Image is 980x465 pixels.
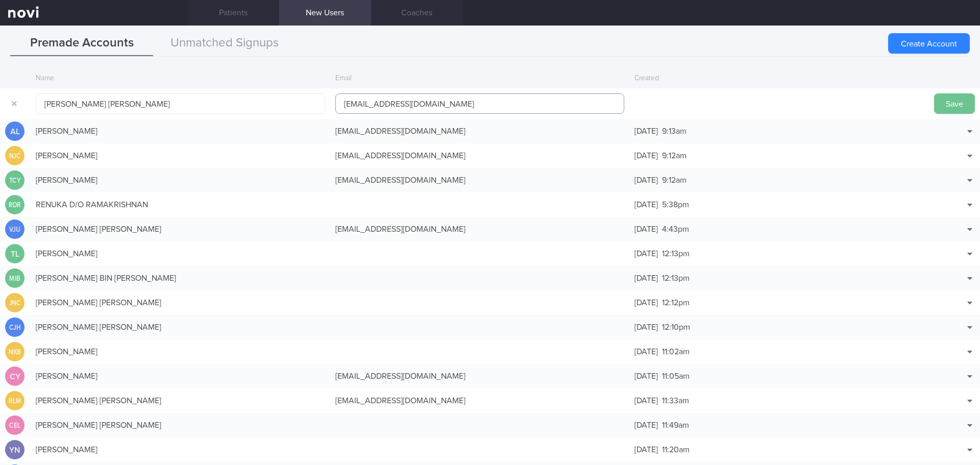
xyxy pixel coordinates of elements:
[330,390,630,411] div: [EMAIL_ADDRESS][DOMAIN_NAME]
[7,342,23,362] div: NKB
[634,152,658,160] span: [DATE]
[662,176,687,184] span: 9:12am
[153,31,296,56] button: Unmatched Signups
[634,372,658,380] span: [DATE]
[31,317,330,337] div: [PERSON_NAME] [PERSON_NAME]
[662,201,689,209] span: 5:38pm
[634,323,658,331] span: [DATE]
[634,201,658,209] span: [DATE]
[662,250,690,258] span: 12:13pm
[662,127,687,135] span: 9:13am
[31,415,330,435] div: [PERSON_NAME] [PERSON_NAME]
[662,299,690,307] span: 12:12pm
[634,127,658,135] span: [DATE]
[5,366,24,386] div: CY
[31,366,330,386] div: [PERSON_NAME]
[662,397,689,405] span: 11:33am
[634,250,658,258] span: [DATE]
[31,243,330,264] div: [PERSON_NAME]
[330,69,630,88] div: Email
[330,121,630,141] div: [EMAIL_ADDRESS][DOMAIN_NAME]
[335,93,625,114] input: email@novi-health.com
[5,244,24,264] div: TL
[7,146,23,166] div: NJC
[330,145,630,166] div: [EMAIL_ADDRESS][DOMAIN_NAME]
[634,421,658,429] span: [DATE]
[662,348,690,356] span: 11:02am
[629,69,929,88] div: Created
[5,121,24,141] div: AL
[662,274,690,282] span: 12:13pm
[662,225,689,233] span: 4:43pm
[7,317,23,337] div: CJH
[634,397,658,405] span: [DATE]
[7,170,23,190] div: TCY
[7,268,23,288] div: MIB
[330,219,630,239] div: [EMAIL_ADDRESS][DOMAIN_NAME]
[31,292,330,313] div: [PERSON_NAME] [PERSON_NAME]
[10,31,153,56] button: Premade Accounts
[934,93,975,114] button: Save
[662,372,690,380] span: 11:05am
[31,121,330,141] div: [PERSON_NAME]
[634,176,658,184] span: [DATE]
[634,225,658,233] span: [DATE]
[5,440,24,460] div: YN
[634,299,658,307] span: [DATE]
[634,274,658,282] span: [DATE]
[31,390,330,411] div: [PERSON_NAME] [PERSON_NAME]
[7,195,23,215] div: RDR
[662,446,690,454] span: 11:20am
[330,170,630,190] div: [EMAIL_ADDRESS][DOMAIN_NAME]
[31,145,330,166] div: [PERSON_NAME]
[330,366,630,386] div: [EMAIL_ADDRESS][DOMAIN_NAME]
[7,219,23,239] div: VJU
[31,341,330,362] div: [PERSON_NAME]
[634,348,658,356] span: [DATE]
[31,194,330,215] div: RENUKA D/O RAMAKRISHNAN
[31,170,330,190] div: [PERSON_NAME]
[7,293,23,313] div: JNC
[7,415,23,435] div: CEL
[662,152,687,160] span: 9:12am
[888,33,970,54] button: Create Account
[634,446,658,454] span: [DATE]
[31,439,330,460] div: [PERSON_NAME]
[7,391,23,411] div: RLM
[31,219,330,239] div: [PERSON_NAME] [PERSON_NAME]
[662,421,689,429] span: 11:49am
[31,268,330,288] div: [PERSON_NAME] BIN [PERSON_NAME]
[662,323,690,331] span: 12:10pm
[36,93,325,114] input: John Doe
[31,69,330,88] div: Name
